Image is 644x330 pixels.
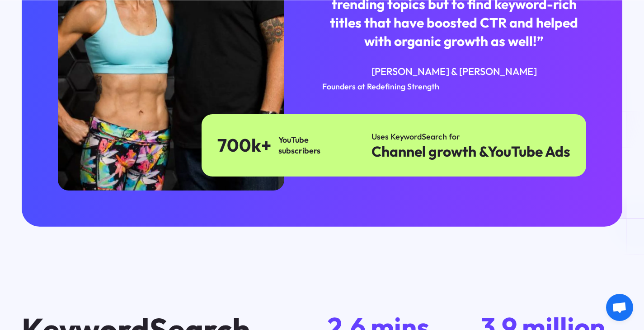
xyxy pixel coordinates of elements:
[278,135,320,156] div: YouTube subscribers
[322,80,587,93] div: Founders at Redefining Strength
[217,135,271,155] div: 700k+
[606,294,633,321] a: Open chat
[371,130,570,143] div: Uses KeywordSearch for
[371,143,570,160] div: Channel growth &
[488,142,570,160] span: YouTube Ads
[322,65,587,79] div: [PERSON_NAME] & [PERSON_NAME]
